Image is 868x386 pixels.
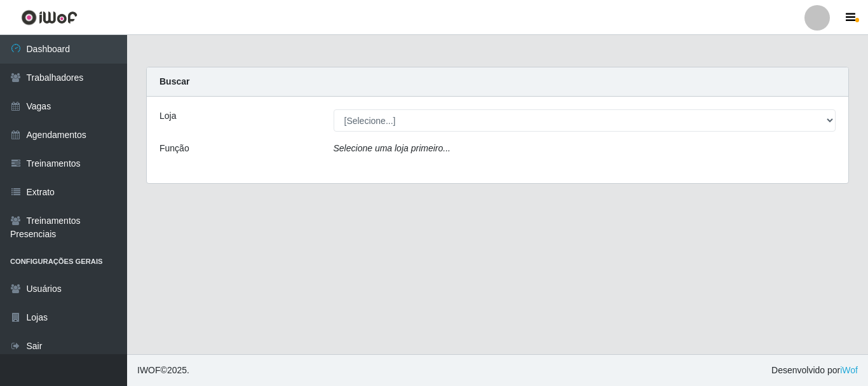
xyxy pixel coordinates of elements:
a: iWof [840,365,858,375]
span: © 2025 . [137,364,189,377]
strong: Buscar [159,76,189,86]
label: Loja [159,109,176,123]
span: Desenvolvido por [771,364,858,377]
label: Função [159,142,189,155]
img: CoreUI Logo [21,10,78,25]
i: Selecione uma loja primeiro... [334,143,451,153]
span: IWOF [137,365,161,375]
